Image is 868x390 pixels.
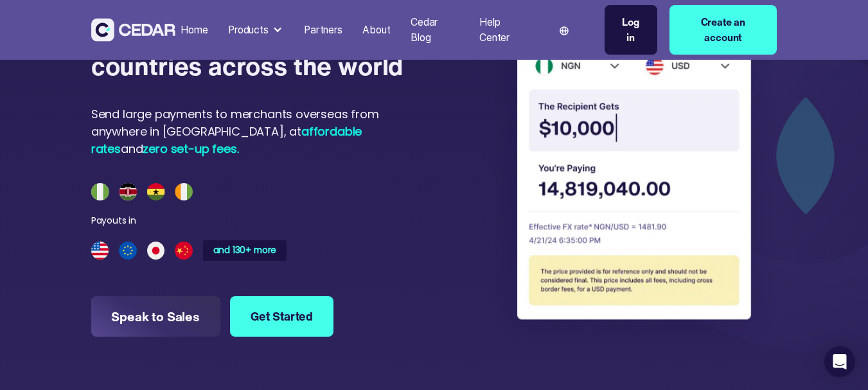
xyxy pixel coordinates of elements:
div: Log in [617,15,644,45]
div: Partners [304,22,342,38]
div: Cedar Blog [411,15,459,45]
a: About [357,16,395,44]
h4: Send money to over 130 countries across the world [91,24,432,80]
a: Cedar Blog [405,8,464,51]
div: Products [228,22,269,38]
div: Open Intercom Messenger [824,346,855,377]
div: Products [223,17,288,43]
span: zero set-up fees. [143,141,238,157]
a: Get Started [230,296,333,337]
div: Home [181,22,208,38]
div: Payouts in [91,214,136,227]
a: Home [175,16,213,44]
div: and 130+ more [213,246,277,255]
span: affordable rates [91,123,362,157]
div: About [362,22,390,38]
a: Speak to Sales [91,296,220,337]
a: Help Center [474,8,536,51]
a: Create an account [669,5,777,55]
a: Partners [299,16,347,44]
div: Help Center [479,15,531,45]
div: Send large payments to merchants overseas from anywhere in [GEOGRAPHIC_DATA], at and [91,105,432,157]
a: Log in [605,5,657,55]
img: world icon [560,26,569,35]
